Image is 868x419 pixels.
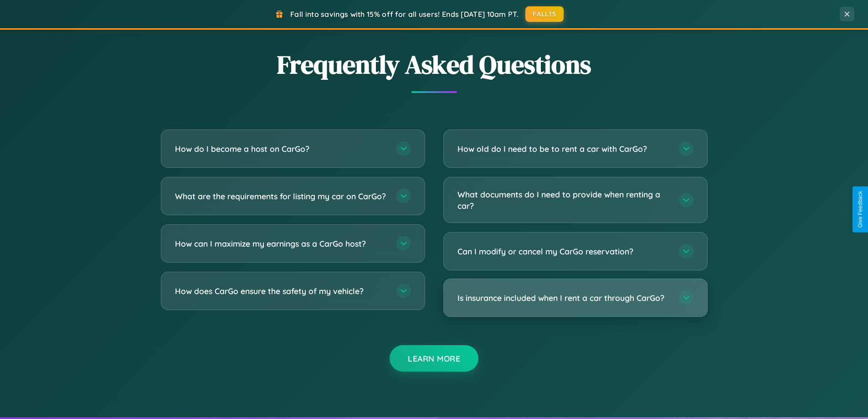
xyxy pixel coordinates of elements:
h2: Frequently Asked Questions [161,47,708,82]
h3: How does CarGo ensure the safety of my vehicle? [175,285,387,297]
div: Give Feedback [857,191,863,228]
button: Learn More [390,345,478,372]
span: Fall into savings with 15% off for all users! Ends [DATE] 10am PT. [290,10,519,19]
h3: What are the requirements for listing my car on CarGo? [175,191,387,202]
button: FALL15 [525,6,564,22]
h3: How old do I need to be to rent a car with CarGo? [457,143,670,155]
h3: Is insurance included when I rent a car through CarGo? [457,292,670,304]
h3: What documents do I need to provide when renting a car? [457,189,670,211]
h3: How can I maximize my earnings as a CarGo host? [175,238,387,249]
h3: Can I modify or cancel my CarGo reservation? [457,246,670,257]
h3: How do I become a host on CarGo? [175,143,387,155]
